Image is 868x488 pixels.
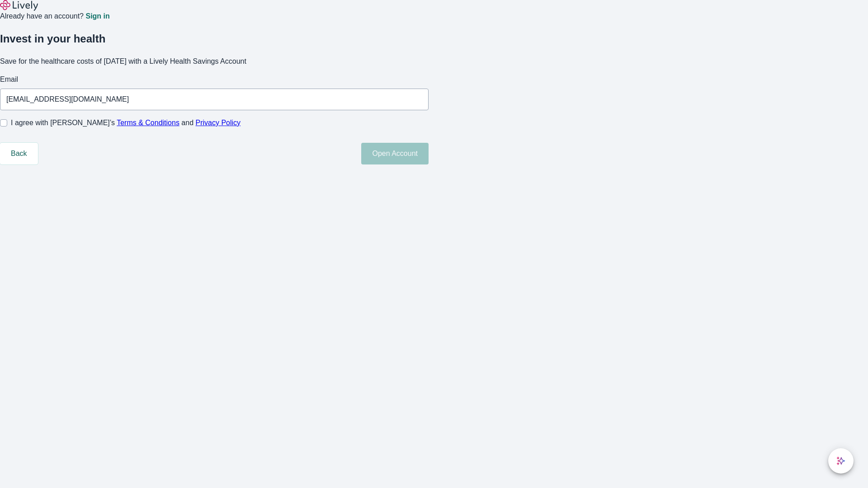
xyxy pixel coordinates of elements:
a: Terms & Conditions [117,119,179,127]
a: Sign in [85,13,109,20]
a: Privacy Policy [196,119,241,127]
button: chat [828,448,854,474]
span: I agree with [PERSON_NAME]’s and [11,117,241,128]
svg: Lively AI Assistant [836,456,845,465]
